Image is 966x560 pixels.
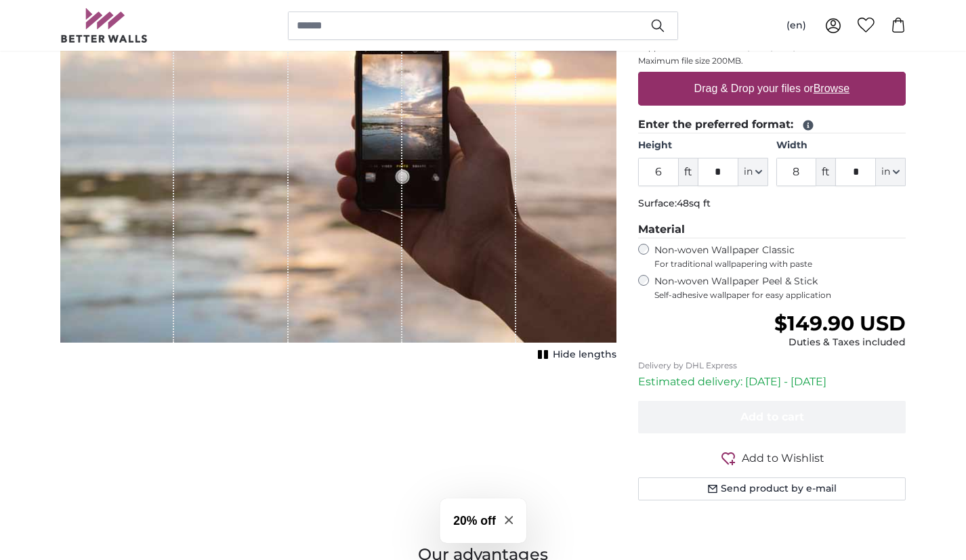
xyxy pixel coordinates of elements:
button: in [876,158,906,186]
span: in [881,165,890,179]
span: Add to Wishlist [742,450,824,467]
button: (en) [776,14,817,38]
button: Send product by e-mail [638,477,906,500]
img: Betterwalls [60,8,148,43]
span: 48sq ft [677,197,711,209]
button: Add to Wishlist [638,450,906,467]
u: Browse [814,83,849,94]
span: Add to cart [740,410,804,423]
div: Duties & Taxes included [774,336,906,349]
span: ft [816,158,835,186]
span: ft [679,158,698,186]
span: in [744,165,753,179]
span: $149.90 USD [774,311,906,336]
label: Non-woven Wallpaper Classic [654,244,906,270]
button: Hide lengths [534,345,616,364]
p: Delivery by DHL Express [638,360,906,371]
legend: Material [638,221,906,238]
label: Height [638,139,768,152]
p: Maximum file size 200MB. [638,56,906,66]
span: Self-adhesive wallpaper for easy application [654,290,906,301]
label: Non-woven Wallpaper Peel & Stick [654,275,906,301]
span: For traditional wallpapering with paste [654,259,906,270]
label: Width [776,139,906,152]
button: in [738,158,768,186]
label: Drag & Drop your files or [689,75,855,102]
button: Add to cart [638,401,906,433]
p: Estimated delivery: [DATE] - [DATE] [638,374,906,390]
p: Surface: [638,197,906,211]
legend: Enter the preferred format: [638,116,906,133]
span: Hide lengths [553,348,616,362]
